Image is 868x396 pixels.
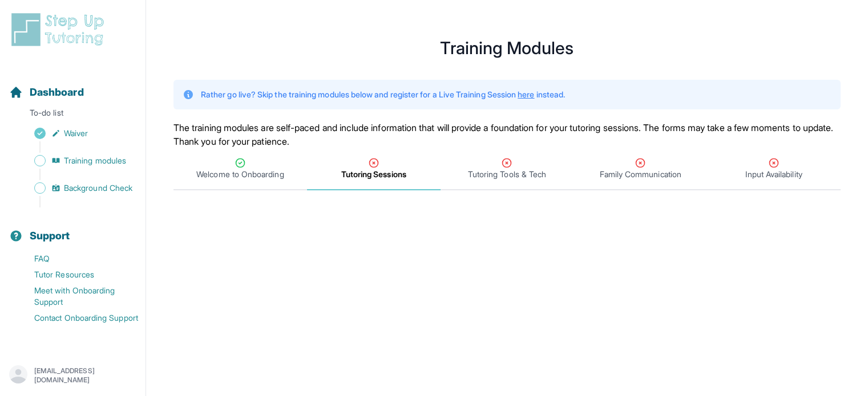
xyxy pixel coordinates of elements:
button: [EMAIL_ADDRESS][DOMAIN_NAME] [9,365,136,386]
p: Rather go live? Skip the training modules below and register for a Live Training Session instead. [201,89,565,100]
a: Tutor Resources [9,267,146,283]
span: Background Check [64,182,132,194]
span: Family Communication [600,169,681,180]
a: Meet with Onboarding Support [9,283,146,310]
span: Welcome to Onboarding [196,169,284,180]
span: Input Availability [745,169,802,180]
p: To-do list [5,107,141,123]
span: Waiver [64,128,88,139]
span: Tutoring Sessions [341,169,406,180]
a: here [518,89,534,99]
img: logo [9,11,111,48]
a: Waiver [9,125,146,141]
a: FAQ [9,251,146,267]
span: Training modules [64,155,126,166]
button: Support [5,210,141,248]
span: Tutoring Tools & Tech [468,169,546,180]
a: Contact Onboarding Support [9,310,146,326]
p: [EMAIL_ADDRESS][DOMAIN_NAME] [34,366,136,385]
button: Dashboard [5,66,141,105]
span: Dashboard [30,84,84,100]
p: The training modules are self-paced and include information that will provide a foundation for yo... [173,121,841,148]
h1: Training Modules [173,41,841,55]
a: Background Check [9,180,146,196]
nav: Tabs [173,148,841,190]
a: Training modules [9,153,146,169]
a: Dashboard [9,84,84,100]
span: Support [30,228,70,244]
